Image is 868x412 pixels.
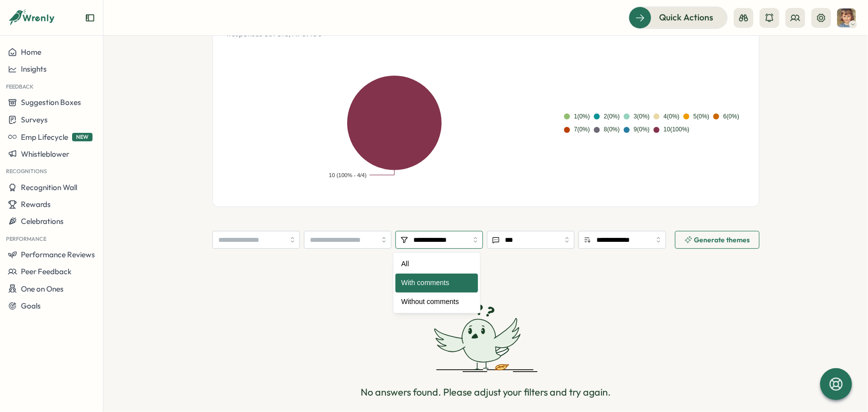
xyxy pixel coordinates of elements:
button: Generate themes [675,231,760,249]
span: Quick Actions [659,11,713,24]
span: Emp Lifecycle [21,132,68,142]
div: 4 ( 0 %) [664,112,679,121]
div: 7 ( 0 %) [574,125,590,134]
span: Rewards [21,200,51,209]
span: Surveys [21,115,48,124]
span: Peer Feedback [21,267,72,276]
div: 3 ( 0 %) [634,112,650,121]
span: Generate themes [694,236,750,243]
div: 10 ( 100 %) [664,125,689,134]
p: No answers found. Please adjust your filters and try again. [361,385,611,400]
span: Goals [21,301,41,310]
button: Expand sidebar [85,13,95,23]
span: Performance Reviews [21,250,95,259]
span: Suggestion Boxes [21,98,81,107]
span: NEW [72,133,93,141]
span: One on Ones [21,284,64,294]
span: Insights [21,64,47,74]
span: Celebrations [21,216,64,226]
div: 1 ( 0 %) [574,112,590,121]
button: Quick Actions [629,6,728,28]
span: Home [21,47,41,57]
div: 8 ( 0 %) [604,125,620,134]
div: All [395,255,478,274]
div: 5 ( 0 %) [693,112,709,121]
div: 2 ( 0 %) [604,112,620,121]
div: 6 ( 0 %) [723,112,739,121]
text: 10 (100% - 4/4) [329,172,367,178]
span: Whistleblower [21,149,69,159]
div: 9 ( 0 %) [634,125,650,134]
div: Without comments [395,293,478,311]
span: Recognition Wall [21,183,77,192]
div: With comments [395,274,478,293]
img: Jane Lapthorne [837,8,856,27]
